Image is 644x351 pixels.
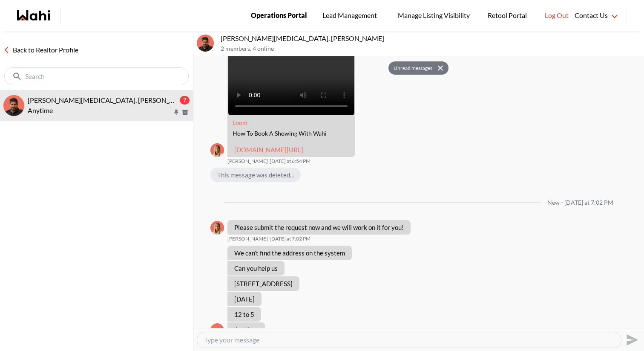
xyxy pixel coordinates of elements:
[3,95,24,116] img: H
[28,105,172,116] p: Anytime
[233,130,350,137] div: How To Book A Showing With Wahi
[234,264,278,272] p: Can you help us
[234,310,254,318] p: 12 to 5
[395,10,472,21] span: Manage Listing Visibility
[251,10,307,21] span: Operations Portal
[210,143,224,157] div: Michelle Ryckman
[234,146,303,154] a: [DOMAIN_NAME][URL]
[234,326,258,334] p: Anytime
[227,235,268,242] span: [PERSON_NAME]
[210,221,224,235] div: Michelle Ryckman
[28,96,191,104] span: [PERSON_NAME][MEDICAL_DATA], [PERSON_NAME]
[197,35,214,52] div: Habon Muse, Faraz
[180,96,190,104] div: 7
[197,35,214,52] img: H
[234,295,255,303] p: [DATE]
[621,330,641,349] button: Send
[547,199,613,206] div: New - [DATE] at 7:02 PM
[210,221,224,235] img: M
[210,323,224,337] div: H
[322,10,380,21] span: Lead Management
[172,109,180,116] button: Pin
[210,143,224,157] img: M
[221,34,641,43] p: [PERSON_NAME][MEDICAL_DATA], [PERSON_NAME]
[3,95,24,116] div: Habon Muse, Faraz
[270,235,310,242] time: 2025-10-02T23:02:05.135Z
[25,72,170,81] input: Search
[227,158,268,165] span: [PERSON_NAME]
[270,158,310,165] time: 2025-10-02T22:54:50.865Z
[233,119,247,126] a: Attachment
[210,168,301,182] div: This message was deleted...
[234,223,404,231] p: Please submit the request now and we will work on it for you!
[388,61,435,75] button: Unread messages
[234,280,293,287] p: [STREET_ADDRESS]
[17,10,50,20] a: Wahi homepage
[181,109,190,116] button: Archive
[221,45,641,52] p: 2 members , 4 online
[204,336,614,344] textarea: Type your message
[488,10,529,21] span: Retool Portal
[545,10,569,21] span: Log Out
[234,249,345,257] p: We can’t find the address on the system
